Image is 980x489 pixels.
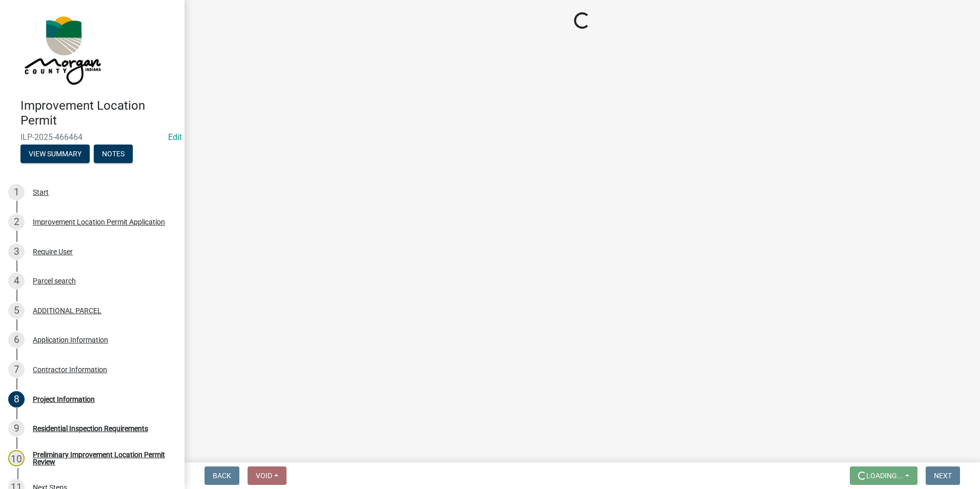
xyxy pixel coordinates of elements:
[8,420,25,437] div: 9
[8,391,25,407] div: 8
[213,472,231,480] span: Back
[248,466,287,485] button: Void
[205,466,239,485] button: Back
[934,472,952,480] span: Next
[8,273,25,289] div: 4
[256,472,272,480] span: Void
[168,132,182,142] a: Edit
[168,132,182,142] wm-modal-confirm: Edit Application Number
[8,361,25,378] div: 7
[94,150,133,158] wm-modal-confirm: Notes
[866,472,903,480] span: Loading...
[33,248,73,255] div: Require User
[8,332,25,348] div: 6
[33,425,148,432] div: Residential Inspection Requirements
[33,336,108,343] div: Application Information
[21,132,164,142] span: ILP-2025-466464
[21,145,90,163] button: View Summary
[33,366,107,373] div: Contractor Information
[33,396,95,403] div: Project Information
[8,302,25,319] div: 5
[33,307,101,314] div: ADDITIONAL PARCEL
[8,214,25,230] div: 2
[94,145,133,163] button: Notes
[926,466,960,485] button: Next
[21,11,103,88] img: Morgan County, Indiana
[33,277,76,284] div: Parcel search
[33,451,168,465] div: Preliminary Improvement Location Permit Review
[850,466,917,485] button: Loading...
[8,450,25,466] div: 10
[33,189,49,196] div: Start
[21,98,176,128] h4: Improvement Location Permit
[33,218,165,226] div: Improvement Location Permit Application
[8,243,25,260] div: 3
[8,184,25,200] div: 1
[21,150,90,158] wm-modal-confirm: Summary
